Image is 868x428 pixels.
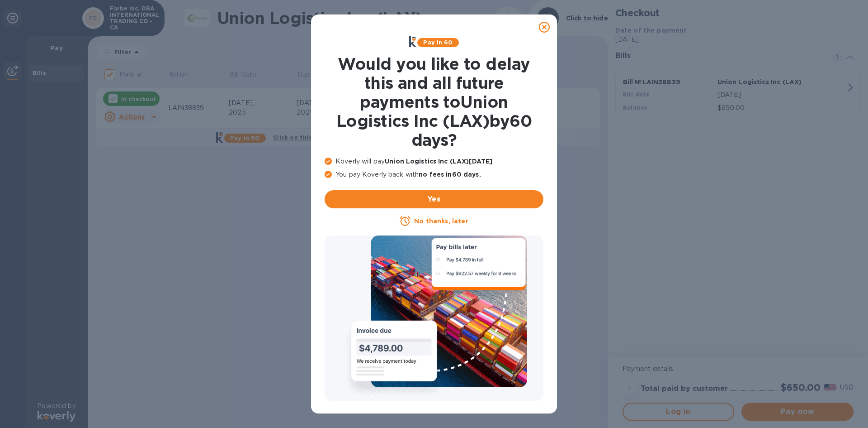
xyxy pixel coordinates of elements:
span: Yes [332,194,536,205]
b: Pay in 60 [423,39,453,46]
u: No thanks, later [414,217,468,225]
p: You pay Koverly back with [325,170,543,179]
b: no fees in 60 days . [419,171,481,178]
p: Koverly will pay [325,157,543,166]
b: Union Logistics Inc (LAX) [DATE] [385,158,492,165]
button: Yes [325,190,543,208]
h1: Would you like to delay this and all future payments to Union Logistics Inc (LAX) by 60 days ? [325,54,543,149]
